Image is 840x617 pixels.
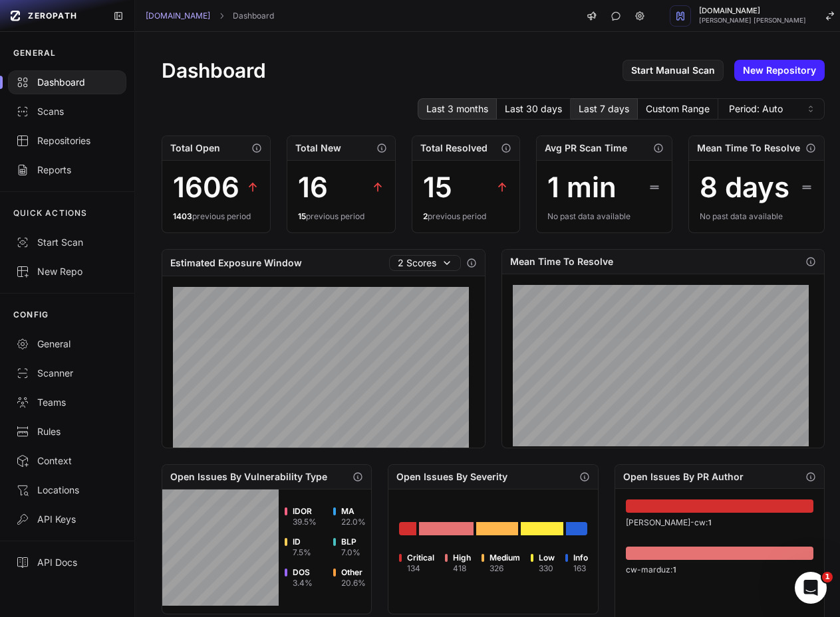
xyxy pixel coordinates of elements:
[545,141,627,155] h2: Avg PR Scan Time
[453,553,471,563] span: High
[490,553,520,563] span: Medium
[389,255,461,271] button: 2 Scores
[233,11,274,21] a: Dashboard
[407,563,434,574] div: 134
[298,211,384,222] div: previous period
[399,522,416,535] div: Go to issues list
[341,567,366,578] span: Other
[16,105,118,118] div: Scans
[341,517,366,527] div: 22.0 %
[13,208,88,219] p: QUICK ACTIONS
[396,470,507,484] h2: Open Issues By Severity
[822,572,833,582] span: 1
[16,236,118,249] div: Start Scan
[341,578,366,588] div: 20.6 %
[16,454,118,468] div: Context
[699,7,806,15] span: [DOMAIN_NAME]
[16,513,118,526] div: API Keys
[573,563,588,574] div: 163
[700,171,789,203] div: 8 days
[626,547,813,560] div: Go to issues list
[699,17,806,24] span: [PERSON_NAME] [PERSON_NAME]
[423,171,452,203] div: 15
[729,102,783,116] span: Period: Auto
[626,517,813,528] div: [PERSON_NAME]-cw :
[341,506,366,517] span: MA
[293,506,317,517] span: IDOR
[217,11,226,21] svg: chevron right,
[16,337,118,351] div: General
[638,98,718,120] button: Custom Range
[547,211,661,222] div: No past data available
[293,537,311,547] span: ID
[521,522,563,535] div: Go to issues list
[293,578,313,588] div: 3.4 %
[566,522,587,535] div: Go to issues list
[16,556,118,569] div: API Docs
[16,76,118,89] div: Dashboard
[293,547,311,558] div: 7.5 %
[162,58,266,82] h1: Dashboard
[16,163,118,177] div: Reports
[173,211,192,221] span: 1403
[805,104,816,114] svg: caret sort,
[146,11,274,21] nav: breadcrumb
[407,553,434,563] span: Critical
[547,171,617,203] div: 1 min
[497,98,571,120] button: Last 30 days
[539,553,555,563] span: Low
[13,48,56,58] p: GENERAL
[170,256,302,270] h2: Estimated Exposure Window
[623,470,744,484] h2: Open Issues By PR Author
[626,564,813,575] div: cw-marduz :
[13,309,49,320] p: CONFIG
[423,211,509,222] div: previous period
[453,563,471,574] div: 418
[341,537,360,547] span: BLP
[16,484,118,497] div: Locations
[16,425,118,438] div: Rules
[672,564,677,574] span: 1
[298,211,306,221] span: 15
[293,517,317,527] div: 39.5 %
[420,141,488,155] h2: Total Resolved
[341,547,360,558] div: 7.0 %
[170,470,327,484] h2: Open Issues By Vulnerability Type
[16,265,118,278] div: New Repo
[419,522,473,535] div: Go to issues list
[293,567,313,578] span: DOS
[5,5,102,27] a: ZEROPATH
[490,563,520,574] div: 326
[510,255,613,268] h2: Mean Time To Resolve
[173,211,259,222] div: previous period
[16,396,118,409] div: Teams
[571,98,638,120] button: Last 7 days
[573,553,588,563] span: Info
[539,563,555,574] div: 330
[795,572,827,604] iframe: Intercom live chat
[298,171,328,203] div: 16
[476,522,518,535] div: Go to issues list
[626,499,813,513] div: Go to issues list
[295,141,341,155] h2: Total New
[170,141,220,155] h2: Total Open
[423,211,428,221] span: 2
[16,367,118,380] div: Scanner
[28,11,77,21] span: ZEROPATH
[623,60,724,81] a: Start Manual Scan
[697,141,800,155] h2: Mean Time To Resolve
[16,134,118,147] div: Repositories
[146,11,210,21] a: [DOMAIN_NAME]
[734,60,825,81] a: New Repository
[700,211,813,222] div: No past data available
[708,517,712,527] span: 1
[173,171,239,203] div: 1606
[418,98,497,120] button: Last 3 months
